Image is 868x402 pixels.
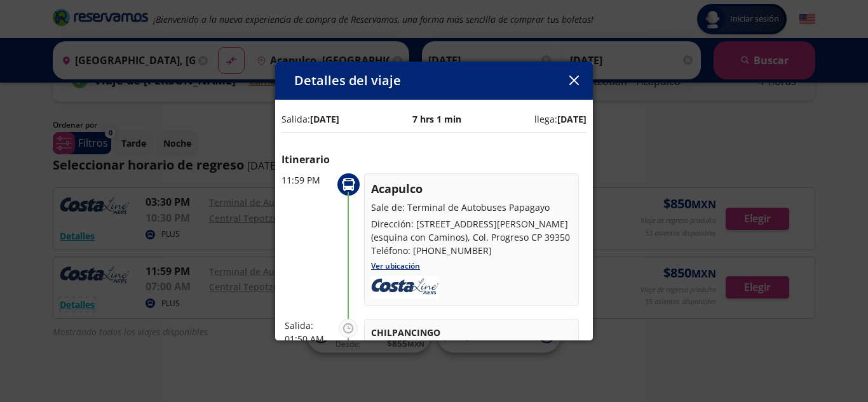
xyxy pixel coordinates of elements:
p: Itinerario [281,152,587,167]
p: Salida: [285,319,332,332]
p: 11:59 PM [281,173,332,187]
p: Salida: [281,112,339,126]
p: Dirección: [STREET_ADDRESS][PERSON_NAME] (esquina con Caminos), Col. Progreso CP 39350 Teléfono: ... [371,217,572,257]
b: [DATE] [310,113,339,125]
p: 01:50 AM [285,332,332,345]
a: Ver ubicación [371,260,420,271]
p: 7 hrs 1 min [412,112,461,126]
p: llega: [534,112,587,126]
img: uploads_2F1618599176729-w9r3pol644-d629c15044929c08f56a2cfd8cb674b0_2Fcostaline.jpg [371,276,439,299]
p: Acapulco [371,180,572,198]
p: Detalles del viaje [294,71,401,90]
p: CHILPANCINGO [371,326,572,339]
p: Sale de: Terminal de Autobuses Papagayo [371,201,572,214]
b: [DATE] [557,113,587,125]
